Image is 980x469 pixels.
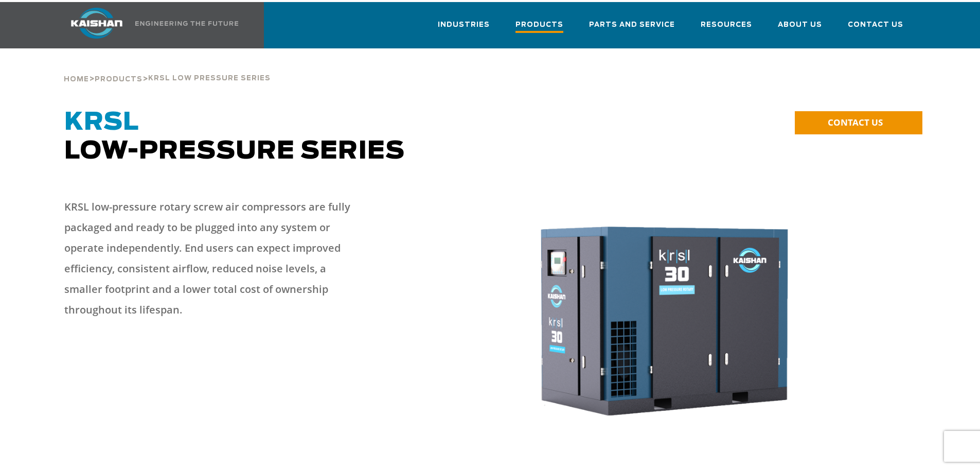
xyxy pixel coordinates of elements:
img: krsl30 [435,186,891,443]
a: HOME [64,74,89,83]
a: CONTACT US [795,111,922,134]
a: About Us [778,11,822,46]
div: > > [64,48,271,88]
span: KRSL LOW PRESSURE SERIES [148,75,271,82]
a: Resources [701,11,752,46]
span: CONTACT US [828,116,883,128]
span: PRODUCTS [95,76,142,83]
span: Low-Pressure Series [64,110,405,164]
a: Industries [438,11,490,46]
a: PRODUCTS [95,74,142,83]
span: HOME [64,76,89,83]
span: Products [515,19,563,33]
span: Parts and Service [589,19,675,31]
span: Resources [701,19,752,31]
span: KRSL [64,110,139,135]
span: About Us [778,19,822,31]
img: Engineering the future [135,21,238,26]
a: Products [515,11,563,48]
img: kaishan logo [58,8,135,39]
span: Contact Us [848,19,903,31]
p: KRSL low-pressure rotary screw air compressors are fully packaged and ready to be plugged into an... [64,197,363,320]
span: Industries [438,19,490,31]
a: Kaishan USA [58,2,240,48]
a: Contact Us [848,11,903,46]
a: Parts and Service [589,11,675,46]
